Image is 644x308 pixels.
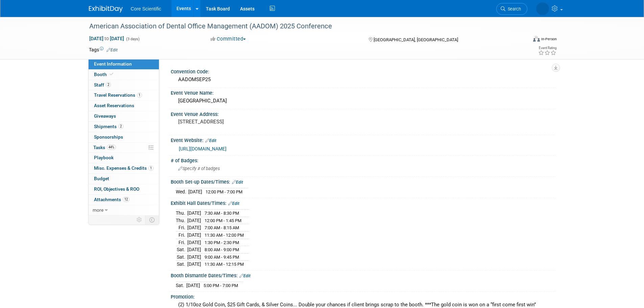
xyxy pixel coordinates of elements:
span: more [93,207,103,213]
td: Fri. [176,224,187,232]
div: Event Rating [538,46,556,50]
a: Playbook [89,153,159,163]
a: Edit [232,180,243,185]
div: AADOMSEP25 [176,74,550,85]
span: 12:00 PM - 1:45 PM [205,218,241,223]
span: Staff [94,82,111,88]
td: Personalize Event Tab Strip [134,215,145,224]
td: Thu. [176,210,187,217]
span: Giveaways [94,113,116,119]
a: Travel Reservations1 [89,90,159,100]
span: Attachments [94,197,129,202]
span: 12 [123,197,129,202]
span: Event Information [94,61,132,67]
span: [DATE] [DATE] [89,35,124,42]
a: ROI, Objectives & ROO [89,184,159,194]
span: to [103,36,110,41]
a: Budget [89,174,159,184]
a: Tasks44% [89,143,159,153]
span: (3 days) [125,37,140,41]
td: [DATE] [187,246,201,254]
td: Toggle Event Tabs [145,215,159,224]
span: 7:00 AM - 8:15 AM [205,225,239,230]
div: Booth Set-up Dates/Times: [171,177,555,186]
td: [DATE] [188,188,202,195]
td: Tags [89,46,118,53]
span: 1:30 PM - 2:30 PM [205,240,239,245]
span: Budget [94,176,109,181]
a: Staff2 [89,80,159,90]
a: Attachments12 [89,195,159,205]
span: Specify # of badges [178,166,220,171]
div: Booth Dismantle Dates/Times: [171,270,555,279]
span: 11:30 AM - 12:00 PM [205,233,244,238]
div: In-Person [541,37,557,42]
span: Booth [94,72,115,77]
img: Alyona Yurchenko [504,4,549,11]
a: Sponsorships [89,132,159,142]
span: 7:30 AM - 8:30 PM [205,211,239,216]
span: ROI, Objectives & ROO [94,186,139,192]
td: [DATE] [186,282,200,289]
td: Thu. [176,217,187,224]
div: Event Website: [171,135,555,144]
pre: [STREET_ADDRESS] [178,119,324,125]
a: Misc. Expenses & Credits1 [89,163,159,173]
span: Search [473,6,489,11]
a: Edit [106,48,118,52]
span: Playbook [94,155,114,160]
div: Convention Code: [171,67,555,75]
span: [GEOGRAPHIC_DATA], [GEOGRAPHIC_DATA] [374,37,458,42]
div: Event Format [487,35,557,45]
span: 5:00 PM - 7:00 PM [204,283,238,288]
span: Shipments [94,124,123,129]
td: Sat. [176,282,186,289]
span: 11:30 AM - 12:15 PM [205,262,244,267]
td: [DATE] [187,217,201,224]
span: 1 [137,93,142,98]
td: [DATE] [187,232,201,239]
td: Fri. [176,232,187,239]
button: Committed [208,35,248,43]
span: Sponsorships [94,134,123,140]
img: Format-Inperson.png [533,36,540,42]
div: Promotion: [171,292,555,300]
a: Giveaways [89,111,159,121]
td: [DATE] [187,253,201,261]
span: 9:00 AM - 9:45 PM [205,255,239,260]
td: Sat. [176,253,187,261]
div: # of Badges: [171,156,555,164]
div: Event Venue Name: [171,88,555,96]
td: [DATE] [187,224,201,232]
div: [GEOGRAPHIC_DATA] [176,96,550,106]
span: Travel Reservations [94,92,142,98]
div: Event Venue Address: [171,109,555,118]
td: Sat. [176,246,187,254]
span: Tasks [93,145,116,150]
span: 12:00 PM - 7:00 PM [206,189,242,194]
span: Asset Reservations [94,103,134,108]
span: 2 [106,82,111,87]
a: Shipments2 [89,122,159,132]
a: [URL][DOMAIN_NAME] [179,146,226,151]
span: 2 [118,124,123,129]
a: Edit [239,274,251,278]
td: Sat. [176,261,187,268]
a: Asset Reservations [89,101,159,111]
div: American Association of Dental Office Management (AADOM) 2025 Conference [87,20,517,32]
img: ExhibitDay [89,6,123,13]
td: Fri. [176,239,187,246]
span: 1 [148,166,153,171]
a: more [89,205,159,215]
td: [DATE] [187,239,201,246]
a: Edit [205,138,216,143]
td: [DATE] [187,261,201,268]
span: Misc. Expenses & Credits [94,165,153,171]
div: Exhibit Hall Dates/Times: [171,198,555,207]
a: Event Information [89,59,159,69]
a: Booth [89,70,159,80]
span: 8:00 AM - 9:00 PM [205,247,239,252]
span: 44% [107,145,116,150]
i: Booth reservation complete [110,72,113,76]
td: [DATE] [187,210,201,217]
